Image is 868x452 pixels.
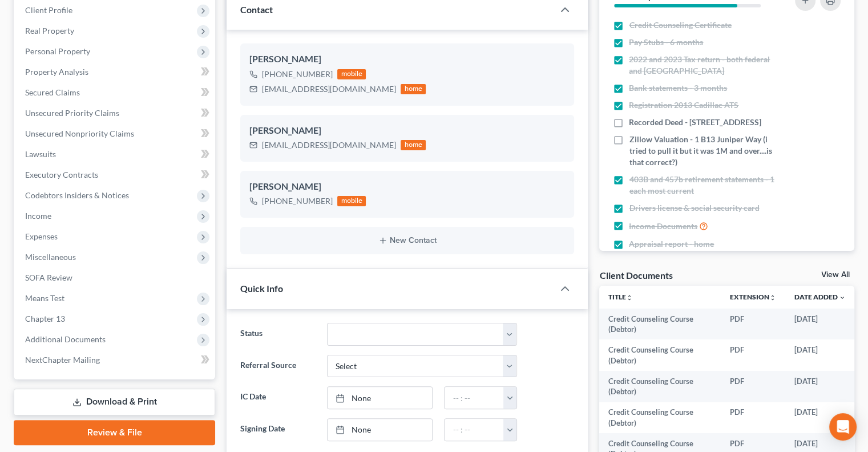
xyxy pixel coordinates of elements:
input: -- : -- [445,419,504,441]
span: Client Profile [25,5,72,15]
span: Unsecured Priority Claims [25,108,119,118]
td: PDF [721,339,785,371]
span: Registration 2013 Cadillac ATS [629,99,738,111]
label: IC Date [235,386,321,409]
a: Secured Claims [16,82,215,103]
span: Pay Stubs - 6 months [629,37,703,48]
a: Executory Contracts [16,165,215,185]
td: Credit Counseling Course (Debtor) [599,339,721,371]
a: Titleunfold_more [608,293,633,301]
span: Property Analysis [25,67,88,77]
a: Extensionunfold_more [730,293,776,301]
span: Income Documents [629,221,697,232]
a: SOFA Review [16,267,215,288]
span: Unsecured Nonpriority Claims [25,129,134,138]
td: Credit Counseling Course (Debtor) [599,402,721,434]
span: 2022 and 2023 Tax return - both federal and [GEOGRAPHIC_DATA] [629,54,781,77]
i: expand_more [839,294,846,301]
div: mobile [337,196,366,206]
div: [EMAIL_ADDRESS][DOMAIN_NAME] [262,83,396,95]
a: None [328,387,433,409]
div: [PHONE_NUMBER] [262,69,333,80]
span: SOFA Review [25,273,72,282]
td: [DATE] [785,309,855,340]
input: -- : -- [445,387,504,409]
span: Personal Property [25,46,90,56]
td: PDF [721,371,785,402]
div: Client Documents [599,269,672,281]
span: Real Property [25,26,74,35]
span: Additional Documents [25,334,106,344]
a: Property Analysis [16,62,215,82]
label: Status [235,323,321,346]
div: [PHONE_NUMBER] [262,195,333,207]
span: Credit Counseling Certificate [629,19,731,31]
label: Referral Source [235,355,321,378]
span: Contact [240,4,273,15]
td: [DATE] [785,402,855,434]
a: Unsecured Priority Claims [16,103,215,123]
span: Executory Contracts [25,170,98,179]
span: 403B and 457b retirement statements - 1 each most current [629,174,781,197]
span: Zillow Valuation - 1 B13 Juniper Way (i tried to pull it but it was 1M and over....is that correct?) [629,134,781,168]
button: New Contact [249,236,565,245]
span: Lawsuits [25,149,56,159]
span: Appraisal report - home [629,238,714,250]
div: [EMAIL_ADDRESS][DOMAIN_NAME] [262,139,396,151]
div: mobile [337,69,366,79]
div: Open Intercom Messenger [829,413,857,441]
span: Miscellaneous [25,252,76,262]
span: Means Test [25,293,64,303]
div: [PERSON_NAME] [249,124,565,138]
span: Expenses [25,231,58,241]
td: PDF [721,309,785,340]
i: unfold_more [769,294,776,301]
a: Download & Print [14,389,215,415]
label: Signing Date [235,418,321,441]
span: Chapter 13 [25,314,65,323]
span: Recorded Deed - [STREET_ADDRESS] [629,117,761,128]
a: Date Added expand_more [794,293,846,301]
div: home [401,84,426,94]
a: Lawsuits [16,144,215,165]
a: View All [821,271,850,279]
div: home [401,140,426,150]
span: Drivers license & social security card [629,202,759,214]
span: Secured Claims [25,87,80,97]
td: [DATE] [785,371,855,402]
div: [PERSON_NAME] [249,53,565,66]
td: PDF [721,402,785,434]
a: Unsecured Nonpriority Claims [16,123,215,144]
td: Credit Counseling Course (Debtor) [599,371,721,402]
span: Quick Info [240,283,283,294]
span: Income [25,211,51,221]
span: NextChapter Mailing [25,355,100,365]
i: unfold_more [626,294,633,301]
a: None [328,419,433,441]
td: [DATE] [785,339,855,371]
span: Codebtors Insiders & Notices [25,190,129,200]
span: Bank statements - 3 months [629,82,727,94]
a: Review & File [14,420,215,445]
div: [PERSON_NAME] [249,180,565,194]
td: Credit Counseling Course (Debtor) [599,309,721,340]
a: NextChapter Mailing [16,350,215,370]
